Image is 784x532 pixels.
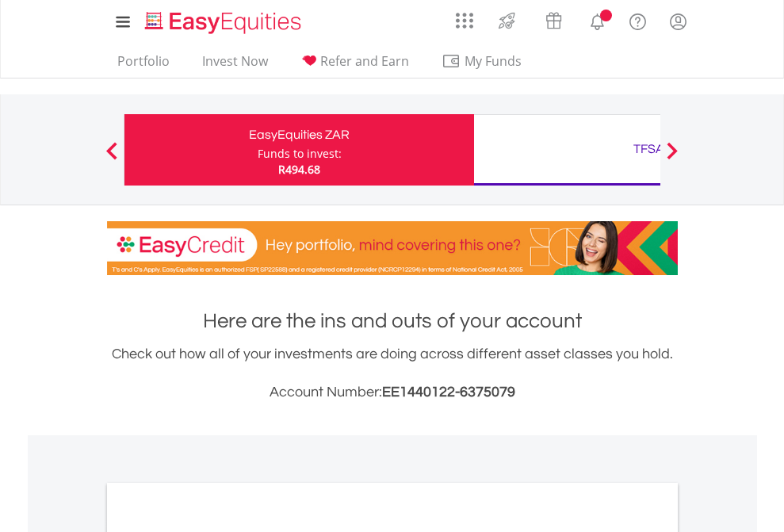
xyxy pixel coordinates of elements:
img: EasyEquities_Logo.png [142,10,308,36]
h1: Here are the ins and outs of your account [107,307,678,335]
a: My Profile [658,4,698,39]
a: Portfolio [111,53,176,78]
div: EasyEquities ZAR [134,124,465,146]
span: My Funds [442,51,545,71]
span: Refer and Earn [320,52,409,70]
a: Home page [139,4,308,36]
div: Funds to invest: [258,146,342,162]
img: vouchers-v2.svg [541,8,567,33]
img: thrive-v2.svg [494,8,520,33]
span: EE1440122-6375079 [382,385,515,400]
img: EasyCredit Promotion Banner [107,221,678,275]
a: Refer and Earn [294,53,415,78]
img: grid-menu-icon.svg [456,12,473,29]
span: R494.68 [278,162,320,177]
h3: Account Number: [107,381,678,404]
a: Invest Now [196,53,274,78]
button: Next [656,150,688,166]
a: AppsGrid [446,4,484,29]
div: Check out how all of your investments are doing across different asset classes you hold. [107,343,678,404]
button: Previous [96,150,128,166]
a: FAQ's and Support [618,4,658,36]
a: Notifications [577,4,618,36]
a: Vouchers [530,4,577,33]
